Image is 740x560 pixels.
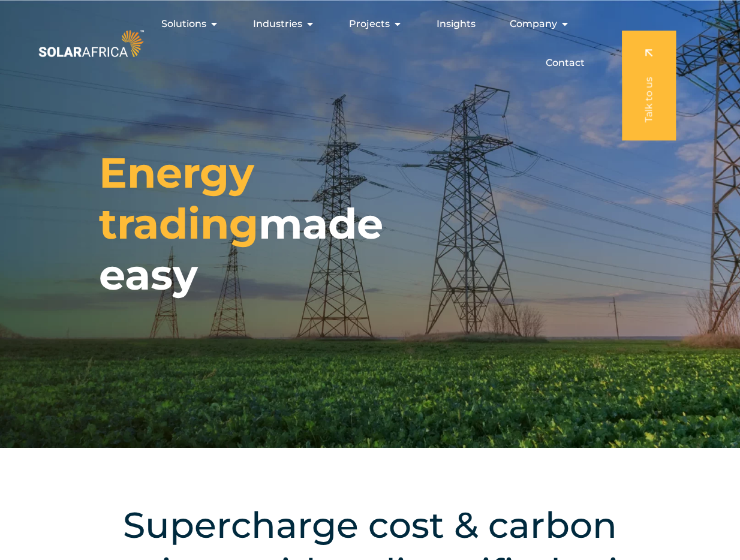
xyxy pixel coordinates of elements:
nav: Menu [146,12,594,75]
div: Menu Toggle [146,12,594,75]
span: Company [510,17,557,31]
span: Projects [349,17,390,31]
h1: made easy [99,147,429,300]
span: Industries [253,17,302,31]
a: Contact [546,56,585,70]
a: Insights [437,17,476,31]
span: Energy trading [99,147,258,249]
span: Solutions [161,17,206,31]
